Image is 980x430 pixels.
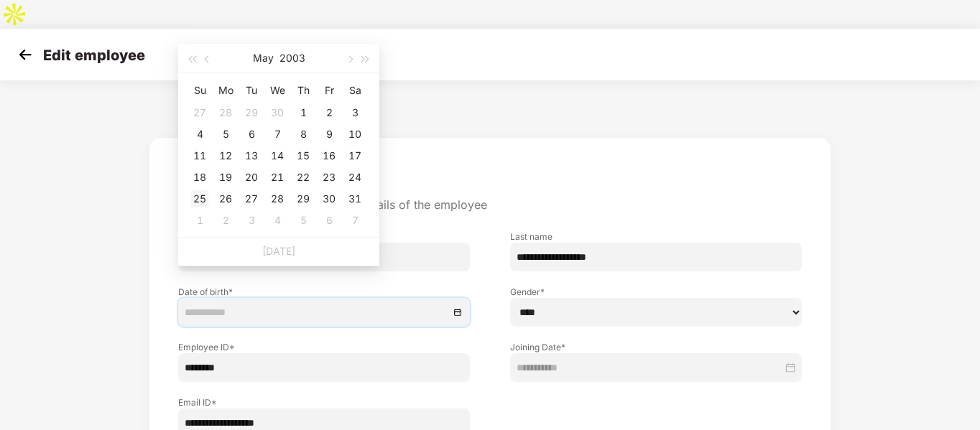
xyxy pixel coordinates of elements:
[243,212,260,229] div: 3
[290,102,316,123] td: 2003-05-01
[187,188,213,210] td: 2003-05-25
[342,79,368,102] th: Sa
[290,123,316,145] td: 2003-05-08
[290,210,316,231] td: 2003-06-05
[217,126,234,143] div: 5
[239,210,264,231] td: 2003-06-03
[191,147,208,164] div: 11
[239,79,264,102] th: Tu
[217,147,234,164] div: 12
[316,188,342,210] td: 2003-05-30
[217,104,234,121] div: 28
[187,79,213,102] th: Su
[187,145,213,167] td: 2003-05-11
[295,190,312,207] div: 29
[264,210,290,231] td: 2003-06-04
[262,245,295,257] a: [DATE]
[239,145,264,167] td: 2003-05-13
[346,212,364,229] div: 7
[213,167,239,188] td: 2003-05-19
[213,210,239,231] td: 2003-06-02
[346,169,364,186] div: 24
[295,169,312,186] div: 22
[213,188,239,210] td: 2003-05-26
[320,169,338,186] div: 23
[243,126,260,143] div: 6
[342,167,368,188] td: 2003-05-24
[264,167,290,188] td: 2003-05-21
[243,104,260,121] div: 29
[269,190,286,207] div: 28
[217,169,234,186] div: 19
[187,102,213,123] td: 2003-04-27
[264,79,290,102] th: We
[217,190,234,207] div: 26
[316,123,342,145] td: 2003-05-09
[239,167,264,188] td: 2003-05-20
[279,44,305,73] button: 2003
[320,104,338,121] div: 2
[316,79,342,102] th: Fr
[290,145,316,167] td: 2003-05-15
[346,126,364,143] div: 10
[264,123,290,145] td: 2003-05-07
[239,123,264,145] td: 2003-05-06
[290,167,316,188] td: 2003-05-22
[269,169,286,186] div: 21
[213,123,239,145] td: 2003-05-05
[320,212,338,229] div: 6
[191,104,208,121] div: 27
[295,104,312,121] div: 1
[320,147,338,164] div: 16
[342,102,368,123] td: 2003-05-03
[342,123,368,145] td: 2003-05-10
[264,102,290,123] td: 2003-04-30
[295,212,312,229] div: 5
[269,104,286,121] div: 30
[342,210,368,231] td: 2003-06-07
[269,147,286,164] div: 14
[243,147,260,164] div: 13
[316,145,342,167] td: 2003-05-16
[295,126,312,143] div: 8
[316,102,342,123] td: 2003-05-02
[243,190,260,207] div: 27
[253,44,274,73] button: May
[191,126,208,143] div: 4
[191,212,208,229] div: 1
[346,104,364,121] div: 3
[187,123,213,145] td: 2003-05-04
[295,147,312,164] div: 15
[269,212,286,229] div: 4
[342,188,368,210] td: 2003-05-31
[320,126,338,143] div: 9
[269,126,286,143] div: 7
[264,145,290,167] td: 2003-05-14
[213,145,239,167] td: 2003-05-12
[191,190,208,207] div: 25
[191,169,208,186] div: 18
[243,169,260,186] div: 20
[217,212,234,229] div: 2
[316,210,342,231] td: 2003-06-06
[342,145,368,167] td: 2003-05-17
[213,79,239,102] th: Mo
[290,79,316,102] th: Th
[316,167,342,188] td: 2003-05-23
[290,188,316,210] td: 2003-05-29
[14,44,36,65] img: svg+xml;base64,PHN2ZyB4bWxucz0iaHR0cDovL3d3dy53My5vcmcvMjAwMC9zdmciIHdpZHRoPSIzMCIgaGVpZ2h0PSIzMC...
[239,188,264,210] td: 2003-05-27
[320,190,338,207] div: 30
[346,147,364,164] div: 17
[43,47,145,64] p: Edit employee
[239,102,264,123] td: 2003-04-29
[264,188,290,210] td: 2003-05-28
[346,190,364,207] div: 31
[187,167,213,188] td: 2003-05-18
[187,210,213,231] td: 2003-06-01
[213,102,239,123] td: 2003-04-28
